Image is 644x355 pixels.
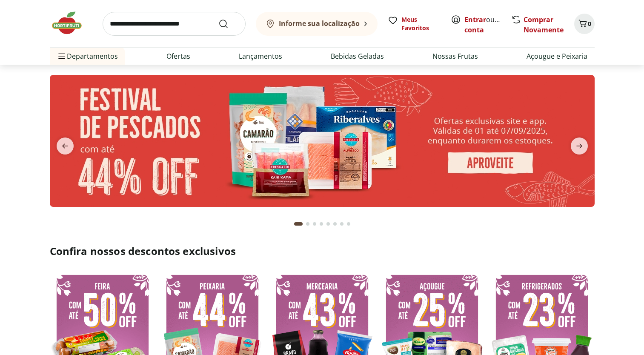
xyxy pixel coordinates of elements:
button: Current page from fs-carousel [292,214,304,234]
button: Submit Search [218,19,239,29]
button: Carrinho [574,14,595,34]
a: Lançamentos [239,51,282,61]
b: Informe sua localização [279,19,360,28]
a: Criar conta [464,15,511,34]
input: search [103,12,246,36]
button: next [564,137,595,155]
button: Go to page 5 from fs-carousel [325,214,332,234]
span: Meus Favoritos [401,15,441,32]
button: Go to page 6 from fs-carousel [332,214,338,234]
button: Go to page 8 from fs-carousel [345,214,352,234]
button: Informe sua localização [256,12,378,36]
button: Go to page 2 from fs-carousel [304,214,311,234]
img: pescados [50,75,595,207]
a: Açougue e Peixaria [527,51,587,61]
button: Go to page 3 from fs-carousel [311,214,318,234]
button: Go to page 7 from fs-carousel [338,214,345,234]
a: Meus Favoritos [388,15,441,32]
img: Hortifruti [50,10,92,36]
button: Menu [57,46,67,66]
a: Nossas Frutas [432,51,478,61]
button: Go to page 4 from fs-carousel [318,214,325,234]
span: 0 [588,20,591,28]
a: Bebidas Geladas [331,51,384,61]
button: previous [50,137,80,155]
a: Ofertas [166,51,190,61]
a: Entrar [464,15,486,24]
span: Departamentos [57,46,118,66]
span: ou [464,14,502,35]
h2: Confira nossos descontos exclusivos [50,244,595,258]
a: Comprar Novamente [524,15,564,34]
